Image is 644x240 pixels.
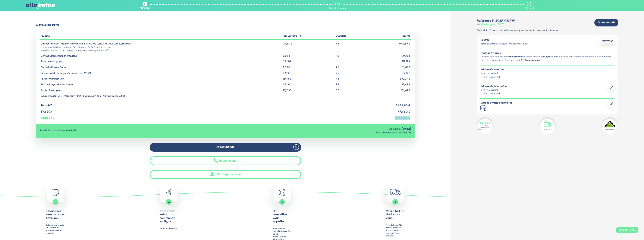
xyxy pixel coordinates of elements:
div: Sélectionnez la date et l’horaire de livraison que vous souhaitez. [46,224,65,235]
td: Responsabilité élargie du producteur (REP) [40,69,282,75]
td: 2 462,90 € [367,101,411,107]
span: 3 [281,201,283,203]
td: 6.5 [335,86,367,92]
h4: Confirmez votre commande en ligne [159,210,178,223]
td: Frais de nettoyage [40,57,282,63]
td: Équipements : 8x4 - Malaxeur + 8x4 - Malaxeur + 6x4 - Pompe flèche 28ml [40,92,282,101]
td: 9.5 [335,75,367,81]
td: 4,53 € [282,81,335,86]
div: Possibilité de paiement [40,129,230,132]
td: 69,73 € [282,75,335,81]
td: Forfait manutention [40,75,282,81]
a: 2 Confirmez votre commande en ligne Passez au paiement [113,185,225,230]
div: Puis 3 mensualités de 738,87 € [230,132,411,134]
button: Rappelez-moi [150,156,301,166]
td: 147,64 € [282,39,335,45]
div: Paiement [524,7,534,10]
div: Le béton vous sera livré par et déchargé avec une , adapté aux conditions d'accès que vous nous a... [480,55,615,59]
iframe: Help widget launcher [611,225,640,236]
td: 9.5 [335,63,367,69]
div: Adresse de facturation [480,85,507,88]
div: Référence D-2025-053710 [477,19,515,23]
td: consistance fluide ( la garantie d’un béton plus facile à mettre en œuvre ) [40,45,411,49]
th: Produits [40,33,282,39]
th: Prix HT [367,33,411,39]
span: 2 [168,201,170,203]
strong: en 4 fois [67,129,77,132]
td: 9.5 [335,81,367,86]
div: Passez au paiement [159,227,178,230]
a: 1 Votre devis [139,2,150,10]
td: 19,13 € [367,69,411,75]
a: Je commande [594,19,618,26]
div: Mode de livraison [480,52,615,55]
a: 2 Date de livraison [329,2,346,10]
div: Votre devis [139,7,150,10]
td: Total HT [40,101,367,107]
div: Vu à la télé [543,129,551,131]
td: 492,60 € [367,107,411,114]
div: 4.7/5 sur 2300 avis clients [477,127,494,130]
td: 176,49 € [367,86,411,92]
td: Dalle intérieure - maison individuelle BPS C25/30,D22,S4,XC1,Cl0,40,retardé [40,39,282,45]
td: 2,04 € [282,52,335,58]
div: [PERSON_NAME] [480,89,507,92]
div: Partenaire [606,129,614,131]
div: Adresse de livraison [480,68,615,71]
div: [PERSON_NAME] [480,72,615,75]
td: retardé ( idéal en cas de coulage par temps chaud température > 25° ) [40,49,411,52]
td: 9.5 [335,69,367,75]
td: TVA 20% [40,107,367,114]
div: 1 [144,3,145,6]
div: A vos taloches ! Le camion arrive sur votre chantier au jour et à l'heure convenue [386,224,405,237]
td: Contribution carbone [40,63,282,69]
a: pompe [543,56,550,58]
div: Vous vous demandez si c’est le plus adapté ? . [480,59,615,62]
img: truck.c7a9816ed8b9b1312949.png [390,189,401,195]
div: Volume [480,39,528,42]
td: Total TTC [40,113,367,120]
th: Quantité [335,33,367,39]
h4: Un conseiller vous appelle [273,210,291,223]
img: allobéton [26,3,55,9]
td: 9.5 [335,52,367,58]
div: [STREET_ADDRESS] [480,92,507,95]
td: Contribution environnementale [40,52,282,58]
td: 662,39 € [367,75,411,81]
div: Date de livraison souhaitée [480,102,512,105]
div: 2 [337,3,338,5]
td: 2,83 € [282,63,335,69]
td: 19,35 € [367,52,411,58]
div: 799,18 € [DATE] [230,127,411,131]
td: 113,13 € [367,57,411,63]
p: Devis édité à partir des informations fournies sur le projet et le chantier [477,29,618,32]
div: [STREET_ADDRESS] [480,76,615,79]
td: 2 955,50 € [367,113,411,120]
td: 1 [335,57,367,63]
td: Plus-value production/zone [40,81,282,86]
div: Détails du devis [36,23,59,27]
td: 26,87 € [367,63,411,69]
td: 9.5 [335,39,367,45]
td: 113,13 € [282,57,335,63]
td: 2,01 € [282,69,335,75]
span: 1 [55,201,56,203]
td: 1 402,56 € [367,39,411,45]
span: Je commande [597,21,615,24]
div: 3 [528,3,529,5]
a: camion toupie [507,56,522,58]
div: Excellent [482,125,488,127]
td: 27,15 € [282,86,335,92]
span: 4 [394,201,396,203]
td: 42,99 € [367,81,411,86]
div: Béton pour Dalle intérieure - maison individuelle [480,42,528,46]
h4: Votre béton livré chez vous ! [386,210,405,220]
a: Télécharger le devis [150,170,301,179]
div: Valable jusqu'au [DATE] [477,23,505,26]
a: Contactez-nous [524,59,540,61]
th: Prix unitaire HT [282,33,335,39]
a: Je commande [150,143,301,152]
span: Je commande [216,146,234,149]
td: Forfait Incomplets [40,86,282,92]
